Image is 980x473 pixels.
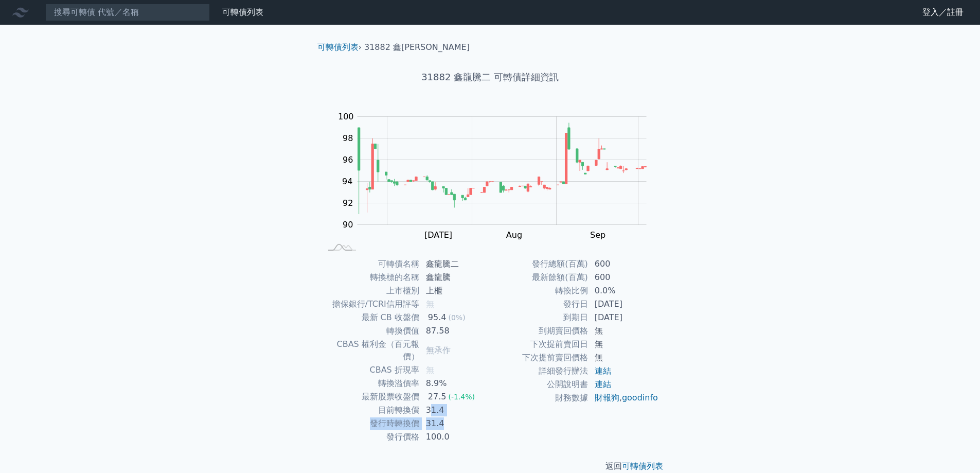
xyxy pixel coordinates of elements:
[589,257,659,271] td: 600
[309,70,671,84] h1: 31882 鑫龍騰二 可轉債詳細資訊
[426,311,449,324] div: 95.4
[420,404,490,417] td: 31.4
[420,324,490,338] td: 87.58
[420,271,490,284] td: 鑫龍騰
[506,230,522,240] tspan: Aug
[222,7,263,17] a: 可轉債列表
[490,271,589,284] td: 最新餘額(百萬)
[424,230,452,240] tspan: [DATE]
[322,363,420,377] td: CBAS 折現率
[914,4,972,21] a: 登入／註冊
[322,311,420,324] td: 最新 CB 收盤價
[322,390,420,404] td: 最新股票收盤價
[589,311,659,324] td: [DATE]
[490,311,589,324] td: 到期日
[420,257,490,271] td: 鑫龍騰二
[490,324,589,338] td: 到期賣回價格
[490,391,589,405] td: 財務數據
[595,393,619,402] a: 財報狗
[322,257,420,271] td: 可轉債名稱
[322,324,420,338] td: 轉換價值
[333,112,662,240] g: Chart
[343,155,353,165] tspan: 96
[317,42,359,52] a: 可轉債列表
[343,133,353,143] tspan: 98
[490,364,589,378] td: 詳細發行辦法
[343,220,353,230] tspan: 90
[589,284,659,297] td: 0.0%
[589,351,659,364] td: 無
[426,299,434,309] span: 無
[364,41,470,54] li: 31882 鑫[PERSON_NAME]
[490,338,589,351] td: 下次提前賣回日
[595,366,611,376] a: 連結
[322,284,420,297] td: 上市櫃別
[490,351,589,364] td: 下次提前賣回價格
[342,177,352,186] tspan: 94
[322,271,420,284] td: 轉換標的名稱
[589,271,659,284] td: 600
[338,112,354,121] tspan: 100
[589,297,659,311] td: [DATE]
[589,324,659,338] td: 無
[448,393,475,401] span: (-1.4%)
[322,404,420,417] td: 目前轉換價
[420,284,490,297] td: 上櫃
[45,4,210,21] input: 搜尋可轉債 代號／名稱
[420,417,490,430] td: 31.4
[426,391,449,403] div: 27.5
[426,345,451,355] span: 無承作
[448,313,465,322] span: (0%)
[490,284,589,297] td: 轉換比例
[322,430,420,444] td: 發行價格
[595,379,611,389] a: 連結
[309,460,671,472] p: 返回
[426,365,434,375] span: 無
[317,41,362,54] li: ›
[490,257,589,271] td: 發行總額(百萬)
[343,198,353,208] tspan: 92
[622,393,658,402] a: goodinfo
[322,338,420,363] td: CBAS 權利金（百元報價）
[322,377,420,390] td: 轉換溢價率
[322,417,420,430] td: 發行時轉換價
[490,378,589,391] td: 公開說明書
[322,297,420,311] td: 擔保銀行/TCRI信用評等
[622,461,663,471] a: 可轉債列表
[420,430,490,444] td: 100.0
[420,377,490,390] td: 8.9%
[590,230,605,240] tspan: Sep
[358,123,647,214] g: Series
[589,391,659,405] td: ,
[589,338,659,351] td: 無
[490,297,589,311] td: 發行日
